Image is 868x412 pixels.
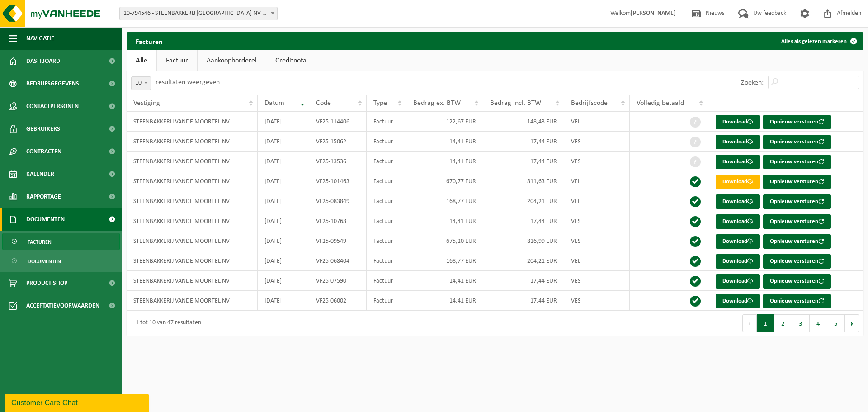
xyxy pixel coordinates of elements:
[564,291,630,311] td: VES
[258,132,310,152] td: [DATE]
[367,231,406,251] td: Factuur
[763,294,831,308] button: Opnieuw versturen
[5,392,151,412] iframe: chat widget
[631,10,676,17] strong: [PERSON_NAME]
[716,234,760,249] a: Download
[742,314,757,332] button: Previous
[2,252,120,270] a: Documenten
[564,132,630,152] td: VES
[763,254,831,269] button: Opnieuw versturen
[127,112,258,132] td: STEENBAKKERIJ VANDE MOORTEL NV
[483,171,564,191] td: 811,63 EUR
[309,291,367,311] td: VF25-06002
[763,155,831,169] button: Opnieuw versturen
[26,118,60,140] span: Gebruikers
[774,314,792,332] button: 2
[406,291,483,311] td: 14,41 EUR
[309,152,367,171] td: VF25-13536
[264,99,284,107] span: Datum
[716,194,760,209] a: Download
[26,208,65,231] span: Documenten
[26,272,67,294] span: Product Shop
[564,251,630,271] td: VEL
[845,314,859,332] button: Next
[198,50,266,71] a: Aankoopborderel
[564,191,630,211] td: VEL
[26,72,79,95] span: Bedrijfsgegevens
[367,291,406,311] td: Factuur
[26,27,54,50] span: Navigatie
[716,254,760,269] a: Download
[127,271,258,291] td: STEENBAKKERIJ VANDE MOORTEL NV
[258,251,310,271] td: [DATE]
[564,211,630,231] td: VES
[564,112,630,132] td: VEL
[763,234,831,249] button: Opnieuw versturen
[258,112,310,132] td: [DATE]
[28,253,61,270] span: Documenten
[2,233,120,250] a: Facturen
[309,211,367,231] td: VF25-10768
[127,50,156,71] a: Alle
[483,112,564,132] td: 148,43 EUR
[483,132,564,152] td: 17,44 EUR
[309,191,367,211] td: VF25-083849
[26,95,79,118] span: Contactpersonen
[406,231,483,251] td: 675,20 EUR
[127,231,258,251] td: STEENBAKKERIJ VANDE MOORTEL NV
[406,152,483,171] td: 14,41 EUR
[716,175,760,189] a: Download
[716,135,760,149] a: Download
[483,211,564,231] td: 17,44 EUR
[309,251,367,271] td: VF25-068404
[266,50,316,71] a: Creditnota
[792,314,810,332] button: 3
[564,152,630,171] td: VES
[127,152,258,171] td: STEENBAKKERIJ VANDE MOORTEL NV
[127,32,172,50] h2: Facturen
[741,79,764,86] label: Zoeken:
[483,152,564,171] td: 17,44 EUR
[406,191,483,211] td: 168,77 EUR
[716,115,760,129] a: Download
[763,175,831,189] button: Opnieuw versturen
[367,251,406,271] td: Factuur
[763,194,831,209] button: Opnieuw versturen
[131,315,201,331] div: 1 tot 10 van 47 resultaten
[763,135,831,149] button: Opnieuw versturen
[637,99,684,107] span: Volledig betaald
[258,171,310,191] td: [DATE]
[763,115,831,129] button: Opnieuw versturen
[413,99,461,107] span: Bedrag ex. BTW
[367,132,406,152] td: Factuur
[483,271,564,291] td: 17,44 EUR
[127,291,258,311] td: STEENBAKKERIJ VANDE MOORTEL NV
[757,314,774,332] button: 1
[406,211,483,231] td: 14,41 EUR
[132,77,151,90] span: 10
[258,271,310,291] td: [DATE]
[309,132,367,152] td: VF25-15062
[127,211,258,231] td: STEENBAKKERIJ VANDE MOORTEL NV
[483,191,564,211] td: 204,21 EUR
[810,314,827,332] button: 4
[309,171,367,191] td: VF25-101463
[309,112,367,132] td: VF25-114406
[483,231,564,251] td: 816,99 EUR
[483,291,564,311] td: 17,44 EUR
[127,132,258,152] td: STEENBAKKERIJ VANDE MOORTEL NV
[127,171,258,191] td: STEENBAKKERIJ VANDE MOORTEL NV
[716,155,760,169] a: Download
[406,112,483,132] td: 122,67 EUR
[309,271,367,291] td: VF25-07590
[406,271,483,291] td: 14,41 EUR
[763,274,831,289] button: Opnieuw versturen
[367,271,406,291] td: Factuur
[258,152,310,171] td: [DATE]
[258,191,310,211] td: [DATE]
[127,191,258,211] td: STEENBAKKERIJ VANDE MOORTEL NV
[316,99,331,107] span: Code
[774,32,863,50] button: Alles als gelezen markeren
[716,294,760,308] a: Download
[26,185,61,208] span: Rapportage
